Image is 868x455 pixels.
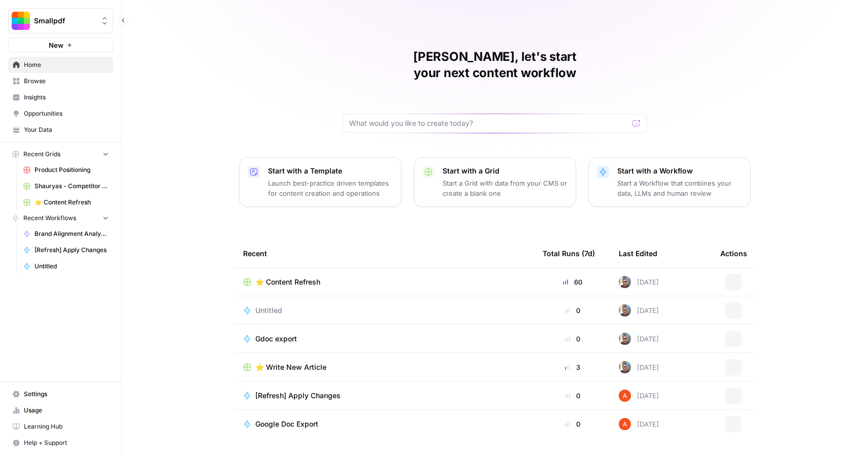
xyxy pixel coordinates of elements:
input: What would you like to create today? [349,118,628,128]
p: Start with a Workflow [617,166,742,176]
div: [DATE] [619,304,659,317]
span: Brand Alignment Analyzer [35,229,109,238]
a: Settings [8,386,113,402]
img: cje7zb9ux0f2nqyv5qqgv3u0jxek [619,418,631,430]
div: 0 [543,419,603,429]
a: Usage [8,402,113,418]
div: [DATE] [619,276,659,288]
a: ⭐️ Content Refresh [19,194,113,211]
p: Start a Grid with data from your CMS or create a blank one [443,178,567,198]
a: Opportunities [8,106,113,122]
a: Google Doc Export [243,419,526,429]
a: ⭐️ Write New Article [243,362,526,372]
span: Untitled [35,262,109,271]
span: Untitled [255,305,282,316]
span: Recent Workflows [23,214,76,223]
button: Start with a GridStart a Grid with data from your CMS or create a blank one [414,157,576,207]
span: Product Positioning [35,165,109,174]
a: Untitled [19,258,113,274]
span: Help + Support [24,438,109,447]
a: Home [8,57,113,73]
div: [DATE] [619,333,659,345]
div: Last Edited [619,239,657,267]
span: Browse [24,77,109,86]
div: 60 [543,277,603,287]
span: Your Data [24,125,109,134]
div: Actions [720,239,747,267]
p: Start with a Template [268,166,393,176]
div: [DATE] [619,390,659,402]
span: New [49,40,63,50]
img: 12lpmarulu2z3pnc3j6nly8e5680 [619,361,631,373]
span: Learning Hub [24,422,109,431]
a: Shauryas - Competitor Analysis (Different Languages) Grid [19,178,113,194]
a: Brand Alignment Analyzer [19,226,113,242]
p: Launch best-practice driven templates for content creation and operations [268,178,393,198]
div: 0 [543,334,603,344]
span: [Refresh] Apply Changes [35,246,109,255]
button: Recent Workflows [8,211,113,226]
a: Learning Hub [8,418,113,435]
p: Start with a Grid [443,166,567,176]
span: Settings [24,390,109,399]
img: Smallpdf Logo [12,12,30,30]
div: Total Runs (7d) [543,239,595,267]
span: Recent Grids [23,150,60,159]
img: 12lpmarulu2z3pnc3j6nly8e5680 [619,333,631,345]
button: New [8,38,113,53]
span: Home [24,60,109,69]
div: 0 [543,305,603,316]
span: Google Doc Export [255,419,318,429]
span: Shauryas - Competitor Analysis (Different Languages) Grid [35,182,109,191]
img: 12lpmarulu2z3pnc3j6nly8e5680 [619,276,631,288]
span: Gdoc export [255,334,297,344]
img: 12lpmarulu2z3pnc3j6nly8e5680 [619,304,631,317]
a: Untitled [243,305,526,316]
h1: [PERSON_NAME], let's start your next content workflow [343,49,647,81]
a: ⭐️ Content Refresh [243,277,526,287]
button: Help + Support [8,435,113,451]
div: Recent [243,239,526,267]
button: Recent Grids [8,147,113,162]
div: 3 [543,362,603,372]
span: ⭐️ Content Refresh [35,198,109,207]
div: 0 [543,391,603,401]
button: Start with a TemplateLaunch best-practice driven templates for content creation and operations [239,157,402,207]
span: Usage [24,406,109,415]
span: Smallpdf [34,16,95,26]
span: Insights [24,93,109,102]
span: [Refresh] Apply Changes [255,391,341,401]
a: Insights [8,89,113,106]
a: Your Data [8,122,113,138]
div: [DATE] [619,418,659,430]
a: [Refresh] Apply Changes [243,391,526,401]
button: Workspace: Smallpdf [8,8,113,33]
a: [Refresh] Apply Changes [19,242,113,258]
a: Product Positioning [19,162,113,178]
span: Opportunities [24,109,109,118]
img: cje7zb9ux0f2nqyv5qqgv3u0jxek [619,390,631,402]
button: Start with a WorkflowStart a Workflow that combines your data, LLMs and human review [588,157,751,207]
span: ⭐️ Content Refresh [255,277,320,287]
a: Gdoc export [243,334,526,344]
div: [DATE] [619,361,659,373]
a: Browse [8,73,113,89]
p: Start a Workflow that combines your data, LLMs and human review [617,178,742,198]
span: ⭐️ Write New Article [255,362,326,372]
